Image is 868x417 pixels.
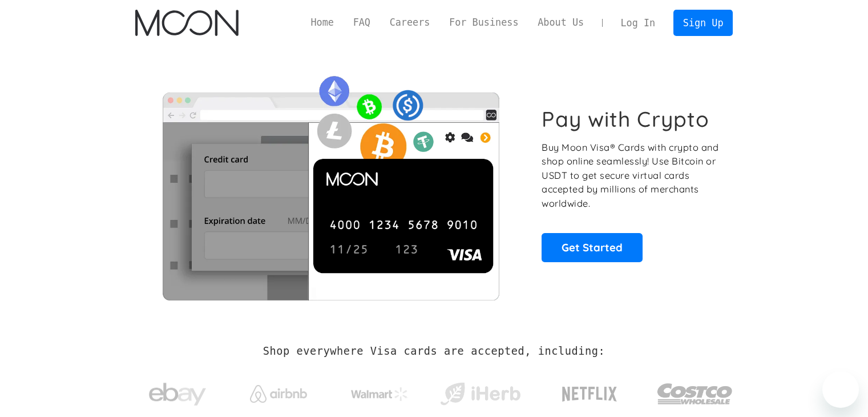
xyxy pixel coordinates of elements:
h2: Shop everywhere Visa cards are accepted, including: [263,345,605,358]
img: Netflix [561,380,618,408]
a: About Us [528,15,594,30]
img: ebay [149,376,206,412]
img: Costco [657,372,733,415]
img: Airbnb [250,385,307,403]
img: Moon Logo [135,10,239,36]
iframe: Botón para iniciar la ventana de mensajería [822,371,859,408]
h1: Pay with Crypto [542,106,709,132]
a: Sign Up [673,10,733,35]
img: iHerb [438,379,523,409]
p: Buy Moon Visa® Cards with crypto and shop online seamlessly! Use Bitcoin or USDT to get secure vi... [542,141,720,211]
img: Walmart [351,387,408,401]
a: home [135,10,239,36]
a: Netflix [539,368,641,414]
a: Walmart [337,376,422,407]
a: Careers [380,15,439,30]
a: iHerb [438,368,523,415]
a: Home [301,15,344,30]
a: Get Started [542,233,643,262]
a: Log In [611,10,665,35]
a: For Business [439,15,528,30]
a: FAQ [344,15,380,30]
a: Airbnb [236,374,321,408]
img: Moon Cards let you spend your crypto anywhere Visa is accepted. [135,68,526,300]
